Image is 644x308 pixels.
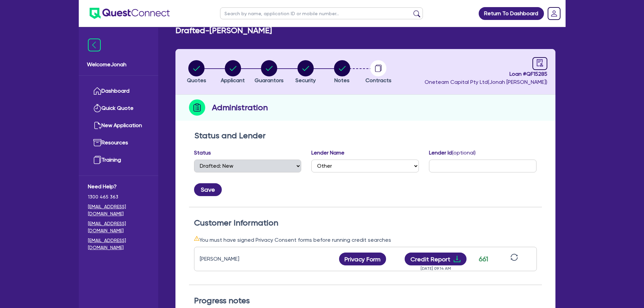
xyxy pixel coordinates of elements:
button: Quotes [187,60,207,85]
a: Dropdown toggle [545,5,563,22]
span: 1300 465 363 [88,193,149,200]
button: Notes [334,60,351,85]
img: quick-quote [93,104,101,112]
span: warning [194,236,199,241]
h2: Progress notes [194,296,537,306]
span: Oneteam Capital Pty Ltd ( Jonah [PERSON_NAME] ) [425,79,547,85]
span: Welcome Jonah [87,61,150,69]
a: Dashboard [88,82,149,100]
a: New Application [88,117,149,134]
span: Need Help? [88,183,149,191]
a: Quick Quote [88,100,149,117]
img: new-application [93,121,101,129]
input: Search by name, application ID or mobile number... [220,7,423,19]
img: resources [93,139,101,147]
button: Credit Reportdownload [405,253,467,265]
button: Privacy Form [339,253,386,265]
span: Notes [334,77,350,84]
div: 661 [475,254,492,264]
span: Contracts [365,77,391,84]
span: Applicant [221,77,245,84]
a: [EMAIL_ADDRESS][DOMAIN_NAME] [88,220,149,234]
span: Loan # QF15285 [425,70,547,78]
a: Resources [88,134,149,151]
a: Training [88,151,149,169]
label: Lender Id [429,149,476,157]
img: icon-menu-close [88,39,101,51]
label: Status [194,149,211,157]
img: step-icon [189,99,205,116]
div: [PERSON_NAME] [200,255,284,263]
button: Security [295,60,316,85]
span: audit [536,59,544,67]
h2: Customer Information [194,218,537,228]
a: Return To Dashboard [479,7,544,20]
button: Save [194,183,222,196]
button: sync [508,253,520,265]
span: Security [295,77,316,84]
span: Quotes [187,77,206,84]
button: Contracts [365,60,392,85]
label: Lender Name [311,149,344,157]
a: [EMAIL_ADDRESS][DOMAIN_NAME] [88,203,149,217]
h2: Status and Lender [194,131,536,141]
span: (optional) [452,149,476,156]
button: Applicant [220,60,245,85]
span: download [453,255,461,263]
a: [EMAIL_ADDRESS][DOMAIN_NAME] [88,237,149,251]
span: sync [510,254,518,261]
img: training [93,156,101,164]
div: You must have signed Privacy Consent forms before running credit searches [194,236,537,244]
h2: Administration [212,101,268,114]
span: Guarantors [255,77,284,84]
img: quest-connect-logo-blue [90,8,170,19]
button: Guarantors [254,60,284,85]
h2: Drafted - [PERSON_NAME] [175,26,272,35]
